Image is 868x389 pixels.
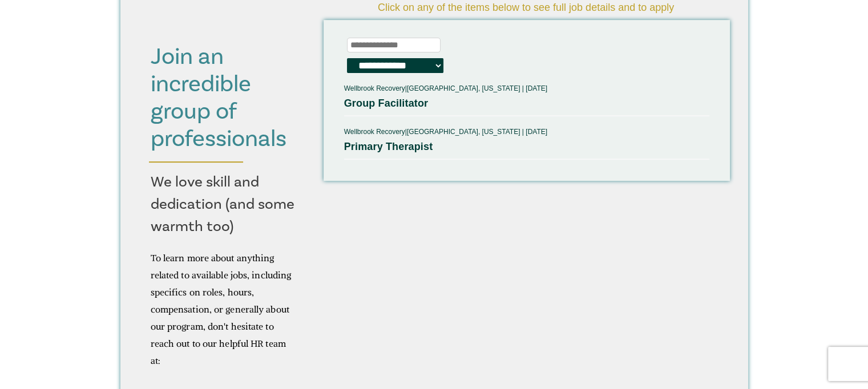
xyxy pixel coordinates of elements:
span: [GEOGRAPHIC_DATA], [US_STATE] [407,84,520,92]
span: Wellbrook Recovery [344,84,405,92]
span: | [522,84,524,92]
span: Click on any of the items below to see full job details and to apply [378,2,674,13]
span: Wellbrook Recovery [344,128,405,136]
span: We love skill and dedication (and some warmth too) [151,172,294,236]
span: [GEOGRAPHIC_DATA], [US_STATE] [407,128,520,136]
span: To learn more about anything related to available jobs, including specifics on roles, hours, comp... [151,252,292,366]
a: Group Facilitator [344,98,429,109]
span: [DATE] [526,128,547,136]
a: Primary Therapist [344,141,433,152]
span: | [344,82,547,115]
span: [DATE] [526,84,547,92]
span: | [344,125,547,159]
span: | [522,128,524,136]
span: Join an incredible group of professionals [151,42,286,154]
